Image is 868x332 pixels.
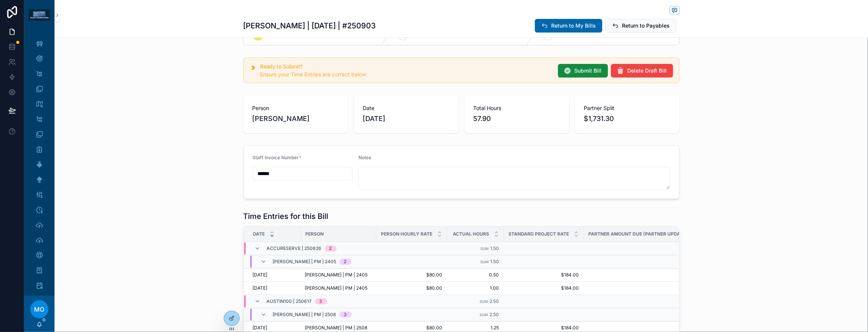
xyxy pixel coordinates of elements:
[29,9,50,21] img: App logo
[253,285,268,291] span: [DATE]
[508,272,579,278] span: $184.00
[474,113,560,124] span: 57.90
[584,113,670,124] span: $1,731.30
[490,312,499,317] span: 2.50
[381,272,443,278] span: $80.00
[605,19,676,33] button: Return to Payables
[588,272,701,278] span: $47.40
[305,272,368,278] span: [PERSON_NAME] | PM | 2405
[381,285,443,291] span: $80.00
[358,155,371,160] span: Notes
[628,67,667,74] span: Delete Draft Bill
[305,285,368,291] span: [PERSON_NAME] | PM | 2405
[363,113,449,124] span: [DATE]
[253,231,265,237] span: Date
[480,313,488,317] small: Sum
[589,231,691,237] span: Partner Amount Due (Partner Updated)
[491,259,499,264] span: 1.50
[319,298,323,304] div: 3
[490,298,499,304] span: 2.50
[552,22,596,29] span: Return to My Bills
[622,22,670,29] span: Return to Payables
[381,325,443,331] span: $80.00
[481,247,489,251] small: Sum
[381,231,433,237] span: Person Hourly Rate
[363,104,449,112] span: Date
[508,285,579,291] span: $184.00
[344,312,347,318] div: 3
[24,30,55,296] div: scrollable content
[588,325,701,331] span: $118.50
[452,285,499,291] span: 1.00
[575,67,602,74] span: Submit Bill
[588,285,701,291] span: $94.80
[491,245,499,251] span: 1.50
[273,312,337,318] span: [PERSON_NAME] | PM | 2508
[480,299,488,304] small: Sum
[452,272,499,278] span: 0.50
[243,211,329,222] h1: Time Entries for this Bill
[305,231,324,237] span: Person
[273,259,337,265] span: [PERSON_NAME] | PM | 2405
[34,305,45,314] span: MO
[252,113,310,124] span: [PERSON_NAME]
[329,245,332,251] div: 2
[305,325,368,331] span: [PERSON_NAME] | PM | 2508
[267,245,322,251] span: AccuReserve | 250826
[611,64,673,78] button: Delete Draft Bill
[452,325,499,331] span: 1.25
[253,272,268,278] span: [DATE]
[481,260,489,264] small: Sum
[253,325,268,331] span: [DATE]
[509,231,569,237] span: Standard Project Rate
[474,104,560,112] span: Total Hours
[535,19,602,33] button: Return to My Bills
[558,64,608,78] button: Submit Bill
[260,71,552,78] div: Ensure your Time Entries are correct below
[453,231,489,237] span: Actual Hours
[243,20,376,31] h1: [PERSON_NAME] | [DATE] | #250903
[344,259,347,265] div: 2
[508,325,579,331] span: $184.00
[252,104,339,112] span: Person
[584,104,670,112] span: Partner Split
[267,298,312,304] span: Austin100 | 250617
[260,64,552,69] h5: Ready to Submit?
[260,71,366,78] span: Ensure your Time Entries are correct below
[253,155,299,160] span: Staff Invoice Number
